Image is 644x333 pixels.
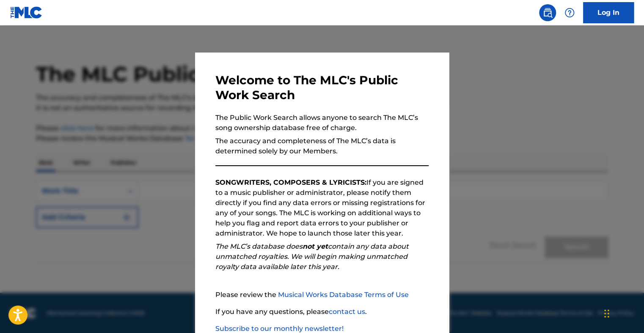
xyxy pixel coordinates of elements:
div: Drag [604,301,609,326]
p: If you have any questions, please . [215,307,429,317]
h3: Welcome to The MLC's Public Work Search [215,73,429,103]
p: The accuracy and completeness of The MLC’s data is determined solely by our Members. [215,136,429,156]
em: The MLC’s database does contain any data about unmatched royalties. We will begin making unmatche... [215,242,409,271]
div: Help [561,4,578,21]
img: help [564,8,575,18]
p: Please review the [215,290,429,300]
strong: SONGWRITERS, COMPOSERS & LYRICISTS: [215,178,366,186]
strong: not yet [303,242,328,250]
a: contact us [329,308,365,316]
a: Subscribe to our monthly newsletter! [215,325,344,333]
a: Public Search [539,4,556,21]
iframe: Chat Widget [602,292,644,333]
a: Musical Works Database Terms of Use [278,291,409,299]
img: search [542,8,553,18]
p: The Public Work Search allows anyone to search The MLC’s song ownership database free of charge. [215,113,429,133]
img: MLC Logo [10,6,43,19]
p: If you are signed to a music publisher or administrator, please notify them directly if you find ... [215,178,429,239]
a: Log In [583,2,634,23]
